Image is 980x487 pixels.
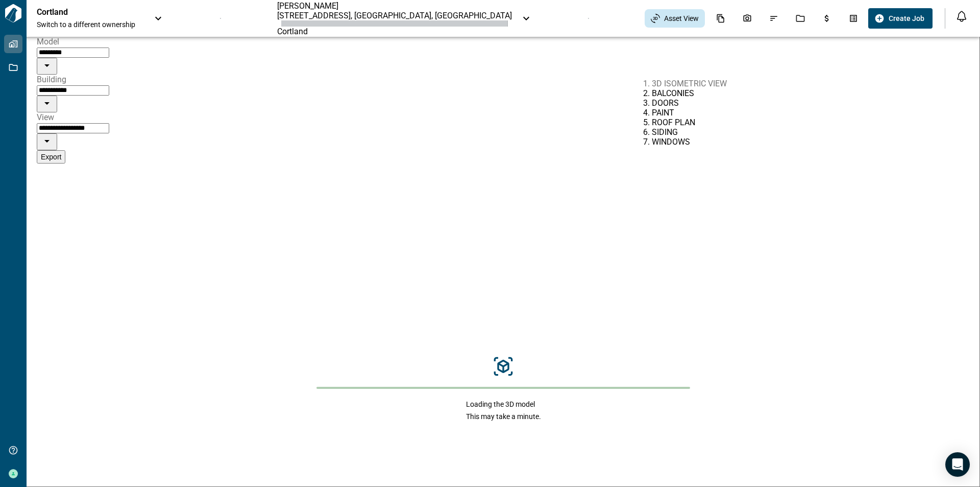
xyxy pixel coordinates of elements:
span: Create Job [889,13,924,24]
span: BALCONIES [652,88,694,98]
span: 3D ISOMETRIC VIEW​ [652,79,727,88]
button: Open [37,58,57,75]
button: Create Job [868,8,933,29]
div: [STREET_ADDRESS] , [GEOGRAPHIC_DATA] , [GEOGRAPHIC_DATA] [277,11,512,20]
button: Open [37,96,57,112]
label: Model [37,37,59,47]
div: Asset View [645,9,705,28]
div: Documents [710,10,731,27]
div: Budgets [816,10,838,27]
span: Asset View [664,13,699,24]
span: PAINT [652,108,674,118]
span: Loading the 3D model [466,399,541,409]
button: Open notification feed [953,8,970,25]
div: [PERSON_NAME] [277,1,512,11]
div: Takeoff Center [843,10,864,27]
span: Switch to a different ownership [37,19,144,30]
span: This may take a minute. [466,411,541,422]
div: Jobs [790,10,811,27]
span: WINDOWS [652,137,690,147]
span: Export [41,153,61,161]
button: Close [37,133,57,150]
label: Building [37,75,66,84]
p: Cortland [37,7,129,17]
div: Issues & Info [763,10,785,27]
span: DOORS [652,98,679,108]
span: ROOF PLAN [652,118,695,127]
button: Export [37,150,65,164]
span: SIDING [652,127,678,137]
label: View [37,112,54,122]
div: Open Intercom Messenger [945,452,970,477]
span: Cortland [277,27,308,36]
div: Photos [737,10,758,27]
